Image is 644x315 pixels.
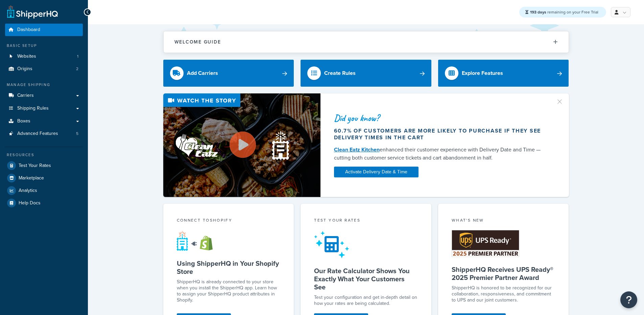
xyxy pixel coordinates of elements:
[177,279,281,303] p: ShipperHQ is already connected to your store when you install the ShipperHQ app. Learn how to ass...
[620,291,637,308] button: Open Resource Center
[19,163,51,169] span: Test Your Rates
[5,63,83,75] li: Origins
[5,102,83,115] a: Shipping Rules
[163,60,294,87] a: Add Carriers
[5,89,83,102] a: Carriers
[5,127,83,140] li: Advanced Features
[5,197,83,209] a: Help Docs
[17,106,49,111] span: Shipping Rules
[17,118,30,124] span: Boxes
[301,60,431,87] a: Create Rules
[334,146,380,153] a: Clean Eatz Kitchen
[5,43,83,49] div: Basic Setup
[5,127,83,140] a: Advanced Features5
[17,93,34,98] span: Carriers
[5,82,83,88] div: Manage Shipping
[19,188,37,194] span: Analytics
[77,54,78,59] span: 1
[334,146,548,162] div: enhanced their customer experience with Delivery Date and Time — cutting both customer service ti...
[334,167,419,177] a: Activate Delivery Date & Time
[5,63,83,75] a: Origins2
[17,131,58,137] span: Advanced Features
[17,54,36,59] span: Websites
[76,131,78,137] span: 5
[17,27,40,33] span: Dashboard
[462,68,503,78] div: Explore Features
[187,68,218,78] div: Add Carriers
[19,175,44,181] span: Marketplace
[5,50,83,63] li: Websites
[314,294,418,307] div: Test your configuration and get in-depth detail on how your rates are being calculated.
[530,9,598,15] span: remaining on your Free Trial
[5,50,83,63] a: Websites1
[5,184,83,197] a: Analytics
[5,115,83,127] a: Boxes
[452,217,555,225] div: What's New
[438,60,569,87] a: Explore Features
[334,127,548,141] div: 60.7% of customers are more likely to purchase if they see delivery times in the cart
[177,217,281,225] div: Connect to Shopify
[19,200,41,206] span: Help Docs
[5,172,83,184] a: Marketplace
[163,93,320,197] img: Video thumbnail
[76,66,78,72] span: 2
[5,152,83,158] div: Resources
[324,68,356,78] div: Create Rules
[164,31,569,53] button: Welcome Guide
[314,217,418,225] div: Test your rates
[177,231,219,251] img: connect-shq-shopify-9b9a8c5a.svg
[452,285,555,303] p: ShipperHQ is honored to be recognized for our collaboration, responsiveness, and commitment to UP...
[17,66,32,72] span: Origins
[5,160,83,172] a: Test Your Rates
[530,9,546,15] strong: 193 days
[5,24,83,36] a: Dashboard
[452,265,555,282] h5: ShipperHQ Receives UPS Ready® 2025 Premier Partner Award
[334,113,548,123] div: Did you know?
[314,267,418,291] h5: Our Rate Calculator Shows You Exactly What Your Customers See
[174,39,221,45] h2: Welcome Guide
[177,259,281,276] h5: Using ShipperHQ in Your Shopify Store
